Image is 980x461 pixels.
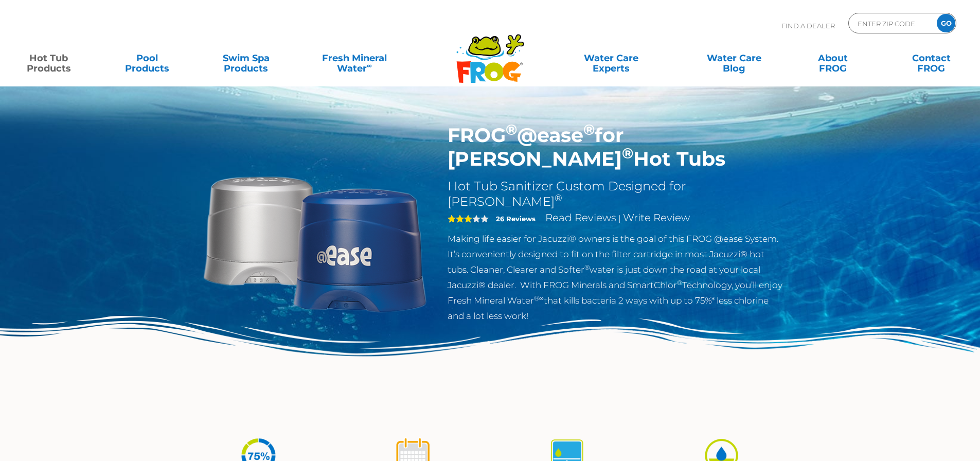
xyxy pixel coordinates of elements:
[893,48,970,68] a: ContactFROG
[506,120,517,138] sup: ®
[583,120,595,138] sup: ®
[448,179,783,209] h2: Hot Tub Sanitizer Custom Designed for [PERSON_NAME]
[197,123,433,359] img: Sundance-cartridges-2.png
[109,48,186,68] a: PoolProducts
[584,263,590,271] sup: ®
[534,294,544,302] sup: ®∞
[696,48,772,68] a: Water CareBlog
[10,48,87,68] a: Hot TubProducts
[208,48,284,68] a: Swim SpaProducts
[545,211,616,224] a: Read Reviews
[448,123,783,171] h1: FROG @ease for [PERSON_NAME] Hot Tubs
[794,48,871,68] a: AboutFROG
[496,215,536,223] strong: 26 Reviews
[623,211,690,224] a: Write Review
[555,192,562,204] sup: ®
[677,279,682,287] sup: ®
[622,144,633,162] sup: ®
[367,61,372,69] sup: ∞
[618,214,621,223] span: |
[448,215,472,223] span: 3
[937,14,955,32] input: GO
[549,48,673,68] a: Water CareExperts
[306,48,402,68] a: Fresh MineralWater∞
[451,21,530,83] img: Frog Products Logo
[781,13,835,39] p: Find A Dealer
[448,231,783,324] p: Making life easier for Jacuzzi® owners is the goal of this FROG @ease System. It’s conveniently d...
